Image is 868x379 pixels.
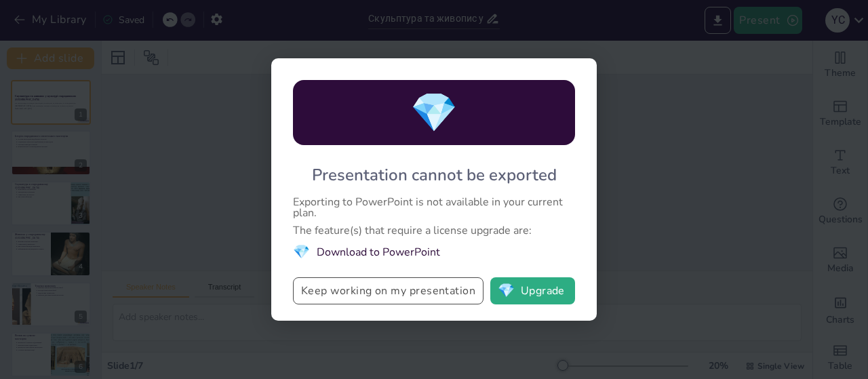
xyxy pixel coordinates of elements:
[293,197,575,218] div: Exporting to PowerPoint is not available in your current plan.
[293,225,575,236] div: The feature(s) that require a license upgrade are:
[498,284,515,298] span: diamond
[293,243,575,261] li: Download to PowerPoint
[293,277,484,304] button: Keep working on my presentation
[410,87,458,139] span: diamond
[293,243,310,261] span: diamond
[490,277,575,304] button: diamondUpgrade
[312,164,557,186] div: Presentation cannot be exported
